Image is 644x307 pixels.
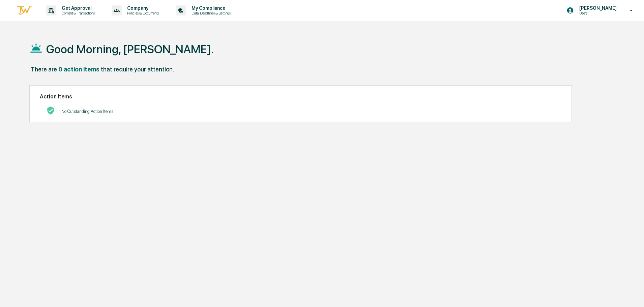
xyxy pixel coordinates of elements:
h1: Good Morning, [PERSON_NAME]. [46,42,214,56]
div: that require your attention. [101,66,174,73]
div: 0 action items [58,66,99,73]
p: Data, Deadlines & Settings [186,11,234,16]
p: Get Approval [56,5,98,11]
p: Company [122,5,162,11]
p: My Compliance [186,5,234,11]
p: Users [574,11,620,16]
p: Policies & Documents [122,11,162,16]
p: Content & Transactions [56,11,98,16]
h2: Action Items [40,93,561,100]
img: logo [16,5,32,16]
p: No Outstanding Action Items [61,109,113,114]
img: No Actions logo [47,106,55,115]
p: [PERSON_NAME] [574,5,620,11]
div: There are [31,66,57,73]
